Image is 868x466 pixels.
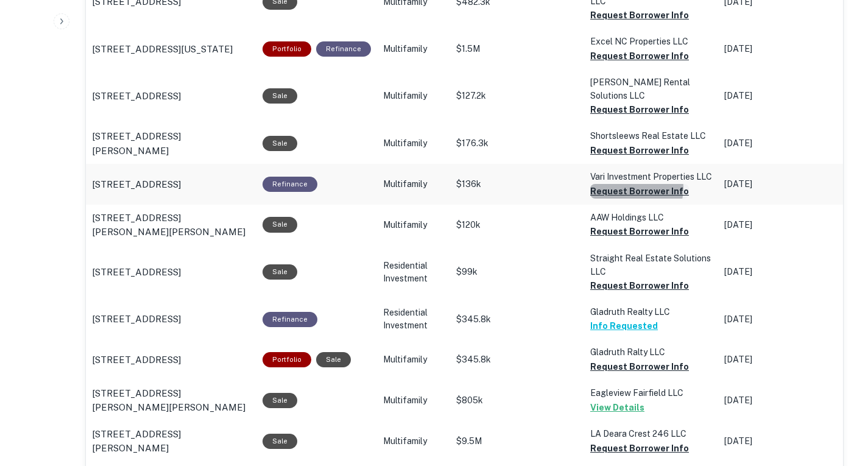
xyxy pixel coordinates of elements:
p: [STREET_ADDRESS] [92,177,181,192]
button: Request Borrower Info [590,49,689,63]
p: $345.8k [456,313,578,326]
button: Request Borrower Info [590,278,689,293]
div: Sale [263,264,297,280]
p: [DATE] [724,313,834,326]
p: [PERSON_NAME] Rental Solutions LLC [590,76,712,102]
p: [DATE] [724,137,834,150]
a: [STREET_ADDRESS] [92,177,250,192]
p: Shortsleews Real Estate LLC [590,129,712,143]
button: Request Borrower Info [590,359,689,374]
button: View Details [590,400,644,415]
p: [DATE] [724,266,834,278]
p: [DATE] [724,394,834,407]
p: [STREET_ADDRESS][US_STATE] [92,42,233,57]
a: [STREET_ADDRESS][PERSON_NAME][PERSON_NAME] [92,211,250,239]
a: [STREET_ADDRESS][US_STATE] [92,42,250,57]
p: $345.8k [456,353,578,366]
p: Multifamily [383,137,444,150]
button: Request Borrower Info [590,102,689,117]
p: Multifamily [383,178,444,191]
p: [DATE] [724,43,834,55]
p: [DATE] [724,178,834,191]
p: [DATE] [724,435,834,448]
p: Residential Investment [383,259,444,285]
p: Straight Real Estate Solutions LLC [590,252,712,278]
p: $9.5M [456,435,578,448]
a: [STREET_ADDRESS][PERSON_NAME] [92,129,250,158]
p: $176.3k [456,137,578,150]
p: Multifamily [383,90,444,102]
div: This loan purpose was for refinancing [316,41,371,57]
p: $99k [456,266,578,278]
div: This loan purpose was for refinancing [263,312,317,327]
p: [DATE] [724,219,834,231]
p: [STREET_ADDRESS] [92,312,181,327]
p: Gladruth Ralty LLC [590,345,712,359]
p: AAW Holdings LLC [590,211,712,224]
div: Sale [263,217,297,232]
p: $1.5M [456,43,578,55]
button: Request Borrower Info [590,8,689,23]
p: [DATE] [724,90,834,102]
a: [STREET_ADDRESS] [92,353,250,367]
p: Gladruth Realty LLC [590,305,712,319]
div: This is a portfolio loan with 2 properties [263,352,311,367]
p: Multifamily [383,353,444,366]
p: $805k [456,394,578,407]
div: Sale [316,352,351,367]
p: Multifamily [383,435,444,448]
div: Sale [263,393,297,408]
iframe: Chat Widget [807,369,868,427]
div: This is a portfolio loan with 5 properties [263,41,311,57]
div: Sale [263,136,297,151]
button: Request Borrower Info [590,143,689,158]
div: This loan purpose was for refinancing [263,177,317,192]
button: Request Borrower Info [590,224,689,239]
a: [STREET_ADDRESS][PERSON_NAME] [92,427,250,456]
p: Residential Investment [383,306,444,332]
button: Request Borrower Info [590,184,689,199]
a: [STREET_ADDRESS] [92,265,250,280]
a: [STREET_ADDRESS][PERSON_NAME][PERSON_NAME] [92,386,250,415]
a: [STREET_ADDRESS] [92,312,250,327]
p: Vari Investment Properties LLC [590,170,712,183]
p: LA Deara Crest 246 LLC [590,427,712,440]
p: Multifamily [383,43,444,55]
button: Request Borrower Info [590,441,689,456]
p: [DATE] [724,353,834,366]
p: $136k [456,178,578,191]
p: Multifamily [383,394,444,407]
p: $127.2k [456,90,578,102]
p: [STREET_ADDRESS] [92,265,181,280]
p: Excel NC Properties LLC [590,35,712,48]
p: $120k [456,219,578,231]
div: Sale [263,434,297,449]
div: Sale [263,88,297,104]
p: Multifamily [383,219,444,231]
p: [STREET_ADDRESS] [92,89,181,104]
p: [STREET_ADDRESS] [92,353,181,367]
button: Info Requested [590,319,658,333]
p: Eagleview Fairfield LLC [590,386,712,400]
a: [STREET_ADDRESS] [92,89,250,104]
